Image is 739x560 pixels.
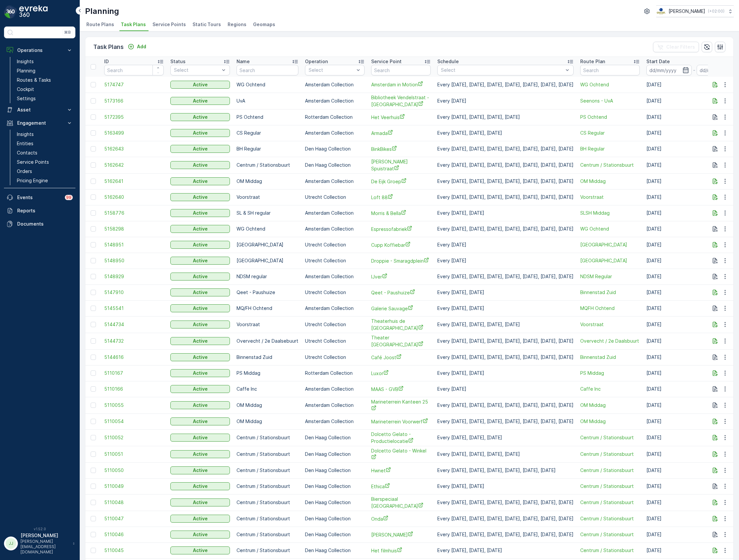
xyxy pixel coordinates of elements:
[580,98,640,104] a: Seenons - UvA
[580,210,640,216] a: SLSH Middag
[193,386,208,392] p: Active
[371,226,431,233] span: Espressofabriek
[371,467,431,474] a: Hwnet
[66,195,71,200] p: 99
[193,226,208,232] p: Active
[580,162,640,168] span: Centrum / Stationsbuurt
[104,467,164,474] a: 5110050
[580,467,640,474] span: Centrum / Stationsbuurt
[371,370,431,377] a: Luxor
[4,103,75,116] button: Asset
[91,242,96,247] div: Toggle Row Selected
[91,274,96,279] div: Toggle Row Selected
[104,98,164,104] span: 5173166
[580,241,640,248] a: Lombok
[193,354,208,361] p: Active
[104,418,164,425] span: 5110054
[580,499,640,506] a: Centrum / Stationsbuurt
[91,98,96,104] div: Toggle Row Selected
[91,355,96,360] div: Toggle Row Selected
[371,418,431,425] a: Marineterrein Voorwerf
[104,451,164,457] a: 5110051
[371,65,431,75] input: Search
[580,354,640,361] span: Binnenstad Zuid
[371,241,431,248] a: Cupp Koffiebar
[193,402,208,409] p: Active
[91,516,96,521] div: Toggle Row Selected
[193,321,208,328] p: Active
[371,334,431,348] span: Theater [GEOGRAPHIC_DATA]
[91,370,96,376] div: Toggle Row Selected
[580,226,640,232] span: WG Ochtend
[104,194,164,200] a: 5162640
[371,289,431,296] span: Qeet - Paushuize
[193,178,208,185] p: Active
[91,338,96,344] div: Toggle Row Selected
[580,114,640,120] a: PS Ochtend
[17,77,51,83] p: Routes & Tasks
[193,194,208,200] p: Active
[371,146,431,152] a: BinkBikes
[371,386,431,393] a: MAAS - GVB
[14,139,75,148] a: Entities
[580,65,640,75] input: Search
[104,386,164,392] a: 5110166
[91,210,96,216] div: Toggle Row Selected
[104,289,164,296] a: 5147910
[580,434,640,441] span: Centrum / Stationsbuurt
[371,114,431,121] a: Het Veerhuis
[104,338,164,344] a: 5144732
[193,451,208,457] p: Active
[91,435,96,440] div: Toggle Row Selected
[17,168,32,175] p: Orders
[17,131,34,138] p: Insights
[91,146,96,151] div: Toggle Row Selected
[371,334,431,348] a: Theater Utrecht
[193,162,208,168] p: Active
[193,130,208,136] p: Active
[104,370,164,376] span: 5110167
[91,162,96,168] div: Toggle Row Selected
[17,58,34,65] p: Insights
[580,81,640,88] a: WG Ochtend
[580,130,640,136] a: CS Regular
[104,499,164,506] span: 5110048
[193,483,208,490] p: Active
[91,419,96,424] div: Toggle Row Selected
[193,338,208,344] p: Active
[104,273,164,280] a: 5148929
[371,194,431,201] span: Loft 88
[104,402,164,409] span: 5110055
[580,451,640,457] a: Centrum / Stationsbuurt
[14,85,75,94] a: Cockpit
[4,204,75,217] a: Reports
[104,210,164,216] a: 5158776
[580,370,640,376] span: PS Middag
[104,65,164,75] input: Search
[193,210,208,216] p: Active
[104,354,164,361] span: 5144616
[104,483,164,490] a: 5110049
[193,434,208,441] p: Active
[371,305,431,312] span: Galerie Sauvage
[104,305,164,312] span: 5145541
[91,226,96,232] div: Toggle Row Selected
[91,322,96,327] div: Toggle Row Selected
[371,158,431,172] a: Bram Ladage Spuistraat
[371,399,431,412] a: Marineterrein Kanteen 25
[371,210,431,217] a: Morris & Bella
[91,290,96,295] div: Toggle Row Selected
[371,81,431,88] a: Amsterdam in Motion
[104,146,164,152] a: 5162643
[91,194,96,200] div: Toggle Row Selected
[125,43,149,51] button: Add
[371,94,431,108] a: Bibliotheek Vendelstraat - UvA
[193,305,208,312] p: Active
